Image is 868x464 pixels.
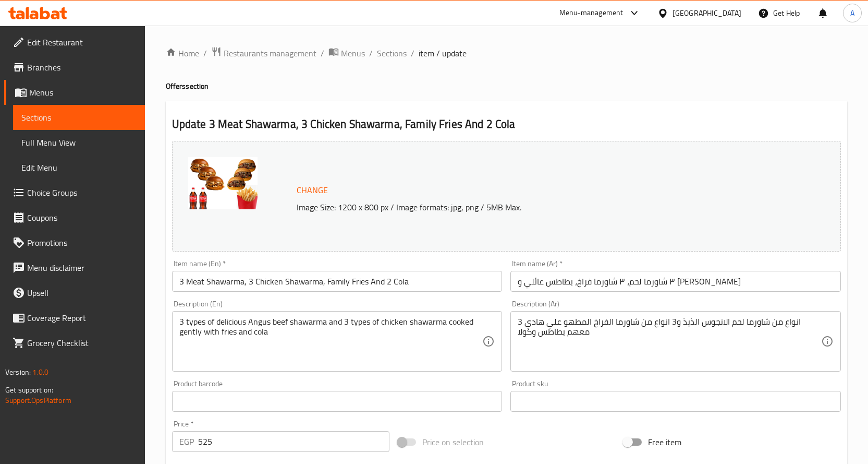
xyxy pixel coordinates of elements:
[4,330,145,355] a: Grocery Checklist
[211,46,316,60] a: Restaurants management
[21,136,137,149] span: Full Menu View
[13,130,145,155] a: Full Menu View
[648,436,681,448] span: Free item
[4,305,145,330] a: Coverage Report
[32,365,48,379] span: 1.0.0
[518,317,821,366] textarea: 3 انواع من شاورما لحم الانجوس الذيذ و3 انواع من شاورما الفراخ المطهو علي هادي معهم بطاطس وكولا
[850,7,854,19] span: A
[5,394,71,407] a: Support.OpsPlatform
[377,47,407,60] a: Sections
[166,81,847,91] h4: Offers section
[419,47,467,60] span: item / update
[188,157,258,209] img: mmw_638901654654144052
[297,183,328,198] span: Change
[21,111,137,124] span: Sections
[166,46,847,60] nav: breadcrumb
[27,36,137,49] span: Edit Restaurant
[4,230,145,255] a: Promotions
[4,255,145,280] a: Menu disclaimer
[369,47,373,60] li: /
[172,271,503,292] input: Enter name En
[172,116,841,132] h2: Update 3 Meat Shawarma, 3 Chicken Shawarma, Family Fries And 2 Cola
[27,261,137,274] span: Menu disclaimer
[559,7,624,19] div: Menu-management
[4,55,145,80] a: Branches
[198,431,389,452] input: Please enter price
[5,365,31,379] span: Version:
[411,47,414,60] li: /
[179,317,483,366] textarea: 3 types of delicious Angus beef shawarma and 3 types of chicken shawarma cooked gently with fries...
[422,436,484,448] span: Price on selection
[4,180,145,205] a: Choice Groups
[4,205,145,230] a: Coupons
[4,30,145,55] a: Edit Restaurant
[341,47,365,60] span: Menus
[292,180,332,201] button: Change
[328,46,365,60] a: Menus
[5,383,53,397] span: Get support on:
[27,211,137,224] span: Coupons
[172,391,503,412] input: Please enter product barcode
[13,155,145,180] a: Edit Menu
[510,391,841,412] input: Please enter product sku
[29,86,137,99] span: Menus
[321,47,324,60] li: /
[203,47,207,60] li: /
[13,105,145,130] a: Sections
[292,201,770,213] p: Image Size: 1200 x 800 px / Image formats: jpg, png / 5MB Max.
[21,161,137,174] span: Edit Menu
[179,435,194,448] p: EGP
[27,337,137,349] span: Grocery Checklist
[4,280,145,305] a: Upsell
[27,186,137,199] span: Choice Groups
[224,47,316,60] span: Restaurants management
[4,80,145,105] a: Menus
[510,271,841,292] input: Enter name Ar
[27,61,137,74] span: Branches
[27,312,137,324] span: Coverage Report
[673,7,741,19] div: [GEOGRAPHIC_DATA]
[166,47,199,60] a: Home
[27,236,137,249] span: Promotions
[27,287,137,299] span: Upsell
